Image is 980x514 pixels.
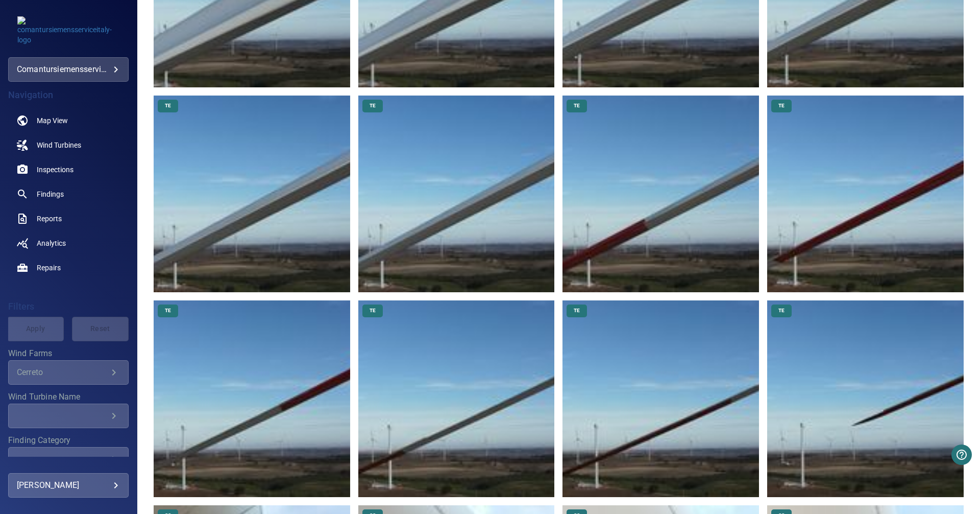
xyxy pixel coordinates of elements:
[17,61,120,78] div: comantursiemensserviceitaly
[8,360,129,385] div: Wind Farms
[772,102,791,109] span: TE
[17,367,108,377] div: Cerreto
[8,90,129,100] h4: Navigation
[568,307,586,314] span: TE
[37,263,61,273] span: Repairs
[8,157,129,182] a: inspections noActive
[8,206,129,231] a: reports noActive
[8,404,129,428] div: Wind Turbine Name
[8,255,129,280] a: repairs noActive
[37,238,66,248] span: Analytics
[8,349,129,358] label: Wind Farms
[17,477,120,494] div: [PERSON_NAME]
[568,102,586,109] span: TE
[37,189,64,199] span: Findings
[37,140,81,150] span: Wind Turbines
[363,102,382,109] span: TE
[8,231,129,255] a: analytics noActive
[8,108,129,133] a: map noActive
[8,133,129,157] a: windturbines noActive
[8,393,129,401] label: Wind Turbine Name
[8,436,129,445] label: Finding Category
[37,115,68,126] span: Map View
[363,307,382,314] span: TE
[17,16,119,45] img: comantursiemensserviceitaly-logo
[159,102,177,109] span: TE
[37,214,62,224] span: Reports
[8,182,129,206] a: findings noActive
[772,307,791,314] span: TE
[8,301,129,312] h4: Filters
[37,165,73,175] span: Inspections
[159,307,177,314] span: TE
[8,57,129,82] div: comantursiemensserviceitaly
[8,447,129,472] div: Finding Category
